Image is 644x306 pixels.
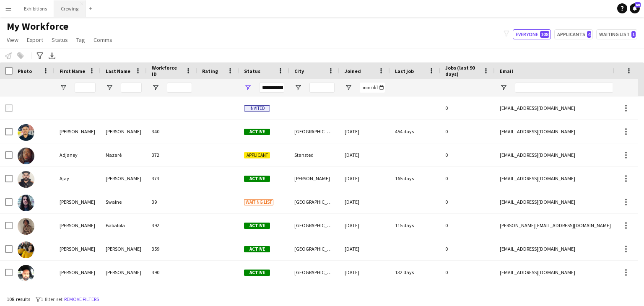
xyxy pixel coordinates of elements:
div: [PERSON_NAME] [55,261,101,284]
div: 0 [440,190,495,213]
span: First Name [60,68,85,74]
span: Last job [395,68,414,74]
div: [PERSON_NAME] [55,214,101,237]
div: 0 [440,261,495,284]
span: Active [244,176,270,182]
div: [GEOGRAPHIC_DATA] [289,120,340,143]
button: Open Filter Menu [500,84,507,91]
span: Joined [345,68,361,74]
span: Status [244,68,260,74]
div: [PERSON_NAME] [101,167,147,190]
div: [PERSON_NAME] [55,120,101,143]
span: Comms [93,36,112,44]
button: Everyone108 [513,29,551,39]
a: View [3,34,22,45]
div: 454 days [390,120,440,143]
span: Invited [244,105,270,112]
div: 132 days [390,261,440,284]
div: 390 [147,261,197,284]
div: [GEOGRAPHIC_DATA] [289,190,340,213]
img: Andrew Babalola [18,218,34,235]
div: 392 [147,214,197,237]
img: Angie rojas [18,241,34,258]
span: Workforce ID [152,65,182,77]
button: Open Filter Menu [60,84,67,91]
button: Waiting list1 [596,29,637,39]
span: 1 [631,31,636,38]
button: Open Filter Menu [152,84,159,91]
div: [GEOGRAPHIC_DATA] [289,261,340,284]
div: Nazaré [101,143,147,166]
div: [PERSON_NAME] [55,190,101,213]
span: 4 [587,31,591,38]
div: [DATE] [340,190,390,213]
img: Adjaney Nazaré [18,148,34,164]
div: [GEOGRAPHIC_DATA] [289,237,340,260]
div: 0 [440,214,495,237]
button: Open Filter Menu [106,84,113,91]
span: City [294,68,304,74]
div: 373 [147,167,197,190]
input: Workforce ID Filter Input [167,83,192,93]
div: Swaine [101,190,147,213]
input: Joined Filter Input [360,83,385,93]
button: Remove filters [62,295,101,304]
input: City Filter Input [309,83,335,93]
div: 359 [147,237,197,260]
div: Ajay [55,167,101,190]
app-action-btn: Export XLSX [47,51,57,61]
a: Comms [90,34,116,45]
span: Active [244,270,270,276]
span: Active [244,129,270,135]
div: 0 [440,143,495,166]
div: [DATE] [340,120,390,143]
div: 340 [147,120,197,143]
a: Tag [73,34,88,45]
div: [DATE] [340,167,390,190]
button: Open Filter Menu [294,84,302,91]
div: [DATE] [340,214,390,237]
a: Export [23,34,47,45]
img: Aashish Gupta [18,124,34,141]
div: [PERSON_NAME] [101,237,147,260]
div: 39 [147,190,197,213]
input: Row Selection is disabled for this row (unchecked) [5,104,13,112]
a: 68 [630,3,640,13]
div: [GEOGRAPHIC_DATA] [289,214,340,237]
div: [PERSON_NAME] [101,120,147,143]
span: Tag [76,36,85,44]
span: Waiting list [244,199,273,205]
div: [PERSON_NAME] [101,261,147,284]
span: 1 filter set [41,296,62,302]
span: Active [244,246,270,252]
span: My Workforce [7,20,68,33]
span: 108 [540,31,549,38]
input: First Name Filter Input [75,83,96,93]
span: Email [500,68,513,74]
span: 68 [635,2,641,8]
app-action-btn: Advanced filters [35,51,45,61]
div: 0 [440,120,495,143]
span: Applicant [244,152,270,158]
span: Status [52,36,68,44]
div: [DATE] [340,261,390,284]
div: 0 [440,96,495,119]
div: [DATE] [340,237,390,260]
div: 165 days [390,167,440,190]
span: View [7,36,18,44]
img: Alastair Swaine [18,194,34,211]
div: [PERSON_NAME] [289,167,340,190]
span: Active [244,223,270,229]
div: Adjaney [55,143,101,166]
button: Open Filter Menu [244,84,252,91]
div: 115 days [390,214,440,237]
span: Rating [202,68,218,74]
span: Jobs (last 90 days) [445,65,480,77]
div: Stansted [289,143,340,166]
input: Last Name Filter Input [121,83,142,93]
div: 372 [147,143,197,166]
span: Photo [18,68,32,74]
div: [PERSON_NAME] [55,237,101,260]
div: [DATE] [340,143,390,166]
button: Exhibitions [17,0,54,17]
